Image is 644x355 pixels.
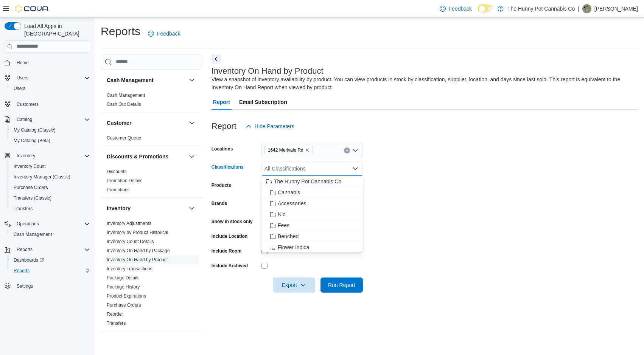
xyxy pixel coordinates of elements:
[101,133,202,146] div: Customer
[212,263,248,269] label: Include Archived
[107,76,154,84] h3: Cash Management
[264,146,313,154] span: 1642 Merivale Rd
[273,277,315,293] button: Export
[107,205,186,212] button: Inventory
[14,100,42,109] a: Customers
[14,281,90,291] span: Settings
[107,293,146,299] span: Product Expirations
[14,219,42,228] button: Operations
[107,257,168,263] span: Inventory On Hand by Product
[14,268,30,274] span: Reports
[187,76,196,85] button: Cash Management
[11,183,51,192] a: Purchase Orders
[8,172,93,182] button: Inventory Manager (Classic)
[107,92,145,98] span: Cash Management
[187,118,196,127] button: Customer
[107,135,141,141] a: Customer Queue
[2,219,93,229] button: Operations
[274,178,341,185] span: The Hunny Pot Cannabis Co
[14,206,33,212] span: Transfers
[107,220,151,226] span: Inventory Adjustments
[107,320,126,326] span: Transfers
[21,22,90,37] span: Load All Apps in [GEOGRAPHIC_DATA]
[478,5,494,12] input: Dark Mode
[261,198,363,209] button: Accessories
[107,230,168,235] a: Inventory by Product Historical
[278,189,300,196] span: Cannabis
[11,172,73,181] a: Inventory Manager (Classic)
[328,281,355,289] span: Run Report
[187,152,196,161] button: Discounts & Promotions
[14,73,31,82] button: Users
[212,76,634,91] div: View a snapshot of inventory availability by product. You can view products in stock by classific...
[14,282,36,291] a: Settings
[107,284,140,290] span: Package History
[107,221,151,226] a: Inventory Adjustments
[17,246,33,253] span: Reports
[14,245,90,254] span: Reports
[14,85,25,91] span: Users
[107,302,141,308] a: Purchase Orders
[107,248,170,254] span: Inventory On Hand by Package
[8,135,93,146] button: My Catalog (Beta)
[14,163,46,169] span: Inventory Count
[507,4,575,13] p: The Hunny Pot Cannabis Co
[344,147,350,153] button: Clear input
[261,187,363,198] button: Cannabis
[261,220,363,231] button: Fees
[261,231,363,242] button: Benched
[582,4,591,13] div: Rehan Bhatti
[107,119,186,127] button: Customer
[278,233,299,240] span: Benched
[107,102,141,107] a: Cash Out Details
[8,255,93,265] a: Dashboards
[2,98,93,109] button: Customers
[239,95,287,110] span: Email Subscription
[107,169,127,174] a: Discounts
[11,266,33,275] a: Reports
[212,122,236,131] h3: Report
[8,125,93,135] button: My Catalog (Classic)
[8,265,93,276] button: Reports
[278,243,309,251] span: Flower Indica
[437,1,475,16] a: Feedback
[11,204,90,213] span: Transfers
[101,91,202,112] div: Cash Management
[11,266,90,275] span: Reports
[14,115,35,124] button: Catalog
[478,12,478,13] span: Dark Mode
[11,256,47,265] a: Dashboards
[17,283,33,289] span: Settings
[2,57,93,68] button: Home
[278,211,285,218] span: Nic
[5,54,90,311] nav: Complex example
[11,204,36,213] a: Transfers
[14,195,51,201] span: Transfers (Classic)
[107,248,170,253] a: Inventory On Hand by Package
[11,84,90,93] span: Users
[107,321,126,326] a: Transfers
[268,146,303,154] span: 1642 Merivale Rd
[261,176,363,187] button: The Hunny Pot Cannabis Co
[187,204,196,213] button: Inventory
[107,275,140,281] span: Package Details
[107,293,146,299] a: Product Expirations
[212,200,227,206] label: Brands
[212,219,253,225] label: Show in stock only
[8,161,93,172] button: Inventory Count
[8,83,93,94] button: Users
[17,116,32,122] span: Catalog
[8,182,93,193] button: Purchase Orders
[107,284,140,290] a: Package History
[107,93,145,98] a: Cash Management
[11,230,55,239] a: Cash Management
[449,5,472,12] span: Feedback
[107,266,152,272] span: Inventory Transactions
[261,209,363,220] button: Nic
[11,162,90,171] span: Inventory Count
[8,203,93,214] button: Transfers
[101,219,202,331] div: Inventory
[107,312,123,317] a: Reorder
[8,229,93,240] button: Cash Management
[212,164,244,170] label: Classifications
